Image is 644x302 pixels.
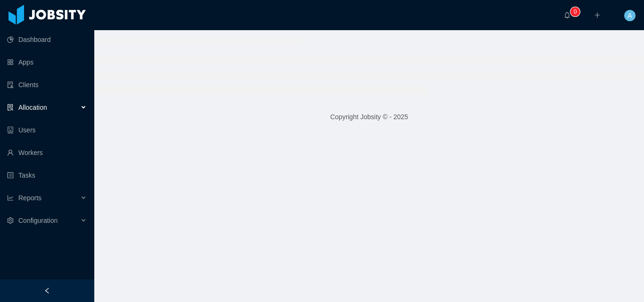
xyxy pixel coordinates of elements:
[627,10,632,21] span: A
[7,121,87,139] a: icon: robotUsers
[7,195,14,201] i: icon: line-chart
[94,101,644,133] footer: Copyright Jobsity © - 2025
[570,7,580,16] sup: 0
[7,217,14,224] i: icon: setting
[7,143,87,162] a: icon: userWorkers
[7,166,87,185] a: icon: profileTasks
[7,104,14,111] i: icon: solution
[18,104,47,111] span: Allocation
[7,75,87,94] a: icon: auditClients
[18,217,58,224] span: Configuration
[564,12,570,18] i: icon: bell
[7,53,87,72] a: icon: appstoreApps
[18,194,41,202] span: Reports
[7,30,87,49] a: icon: pie-chartDashboard
[594,12,601,18] i: icon: plus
